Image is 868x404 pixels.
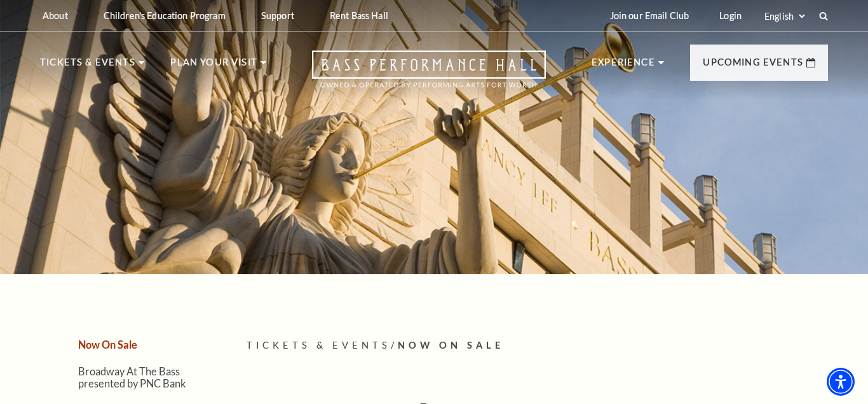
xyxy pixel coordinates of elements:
[703,55,803,78] p: Upcoming Events
[592,55,655,78] p: Experience
[330,10,388,21] p: Rent Bass Hall
[762,10,807,22] select: Select:
[78,365,186,389] a: Broadway At The Bass presented by PNC Bank
[40,55,135,78] p: Tickets & Events
[261,10,294,21] p: Support
[78,338,137,351] a: Now On Sale
[43,10,68,21] p: About
[398,340,504,351] span: Now On Sale
[104,10,226,21] p: Children's Education Program
[247,340,391,351] span: Tickets & Events
[247,338,828,354] p: /
[170,55,257,78] p: Plan Your Visit
[827,368,855,396] div: Accessibility Menu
